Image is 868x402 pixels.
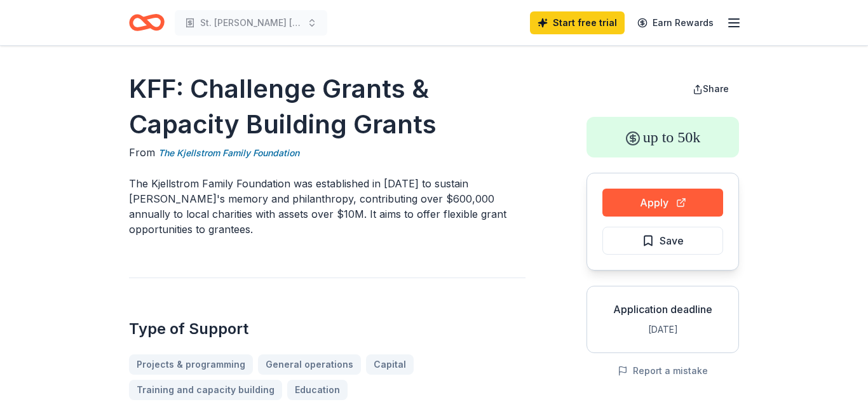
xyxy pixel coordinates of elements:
[597,322,728,337] div: [DATE]
[682,76,739,102] button: Share
[703,83,729,94] span: Share
[587,117,739,157] div: up to 50k
[597,302,728,317] div: Application deadline
[129,380,282,400] a: Training and capacity building
[366,354,414,375] a: Capital
[129,145,526,161] div: From
[258,354,361,375] a: General operations
[602,227,723,255] button: Save
[129,354,253,375] a: Projects & programming
[158,145,299,161] a: The Kjellstrom Family Foundation
[602,189,723,217] button: Apply
[129,8,165,37] a: Home
[660,232,684,249] span: Save
[287,380,348,400] a: Education
[175,10,327,36] button: St. [PERSON_NAME] [DEMOGRAPHIC_DATA] Academy 'Come Together' Auction
[630,11,721,34] a: Earn Rewards
[129,319,526,339] h2: Type of Support
[200,15,302,30] span: St. [PERSON_NAME] [DEMOGRAPHIC_DATA] Academy 'Come Together' Auction
[129,176,526,237] p: The Kjellstrom Family Foundation was established in [DATE] to sustain [PERSON_NAME]'s memory and ...
[129,71,526,142] h1: KFF: Challenge Grants & Capacity Building Grants
[530,11,625,34] a: Start free trial
[618,363,708,379] button: Report a mistake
